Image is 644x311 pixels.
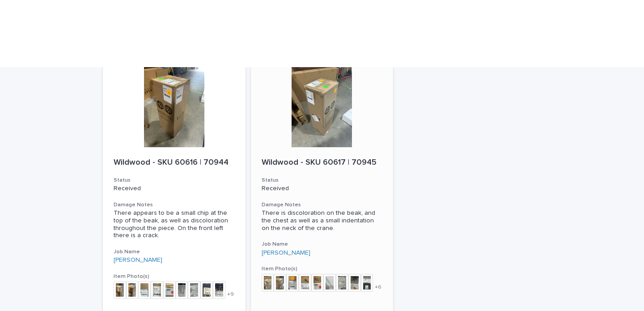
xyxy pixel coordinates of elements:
[227,292,234,297] span: + 9
[114,185,235,192] p: Received
[262,201,383,209] h3: Damage Notes
[262,185,383,192] p: Received
[114,209,235,239] p: There appears to be a small chip at the top of the beak, as well as discoloration throughout the ...
[114,201,235,209] h3: Damage Notes
[114,158,235,168] p: Wildwood - SKU 60616 | 70944
[375,285,381,290] span: + 6
[262,209,383,232] p: There is discoloration on the beak, and the chest as well as a small indentation on the neck of t...
[114,256,162,264] a: [PERSON_NAME]
[262,241,383,248] h3: Job Name
[114,177,235,184] h3: Status
[262,158,383,168] p: Wildwood - SKU 60617 | 70945
[262,249,310,257] a: [PERSON_NAME]
[114,273,235,280] h3: Item Photo(s)
[114,248,235,256] h3: Job Name
[262,177,383,184] h3: Status
[262,265,383,273] h3: Item Photo(s)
